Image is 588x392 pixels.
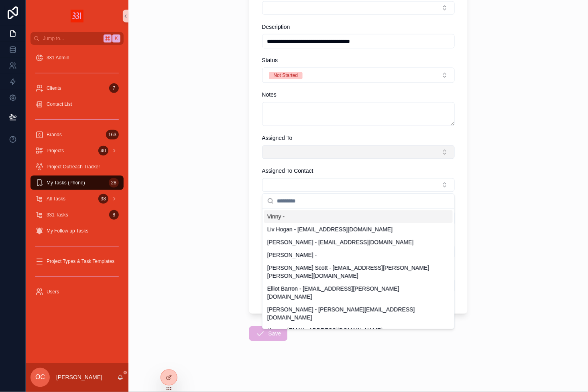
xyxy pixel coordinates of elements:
a: Contact List [31,97,124,111]
button: Select Button [262,1,455,15]
span: Huma - [EMAIL_ADDRESS][DOMAIN_NAME] [267,327,383,335]
span: All Tasks [47,196,65,202]
span: Projects [47,148,64,154]
div: 163 [106,130,119,139]
a: Project Types & Task Templates [31,254,124,269]
span: 331 Admin [47,55,69,61]
span: Assigned To [262,135,293,141]
div: Not Started [274,72,298,79]
div: scrollable content [26,45,128,309]
span: Brands [47,131,62,138]
a: Projects40 [31,143,124,158]
a: My Tasks (Phone)28 [31,176,124,190]
span: Notes [262,92,277,98]
span: Assigned To Contact [262,168,313,174]
span: Description [262,24,290,30]
span: Jump to... [43,35,100,42]
span: My Follow up Tasks [47,228,88,234]
span: [PERSON_NAME] - [EMAIL_ADDRESS][DOMAIN_NAME] [267,238,414,247]
a: Users [31,285,124,299]
span: My Tasks (Phone) [47,180,85,186]
button: Select Button [262,145,455,159]
span: Users [47,289,59,295]
div: 40 [98,146,108,156]
div: 38 [98,194,108,204]
div: 7 [109,83,119,93]
span: Elliot Barron - [EMAIL_ADDRESS][PERSON_NAME][DOMAIN_NAME] [267,285,440,301]
button: Select Button [262,68,455,83]
span: Project Types & Task Templates [47,258,114,265]
span: 331 Tasks [47,212,68,218]
div: 8 [109,210,119,220]
span: K [113,35,120,42]
span: [PERSON_NAME] - [267,251,317,259]
a: Brands163 [31,127,124,142]
span: Status [262,57,278,64]
button: Jump to...K [31,32,124,45]
span: Vinny - [267,213,285,221]
span: Liv Hogan - [EMAIL_ADDRESS][DOMAIN_NAME] [267,226,393,234]
img: App logo [71,10,83,22]
p: [PERSON_NAME] [56,374,102,382]
a: Clients7 [31,81,124,95]
span: [PERSON_NAME] Scott - [EMAIL_ADDRESS][PERSON_NAME][PERSON_NAME][DOMAIN_NAME] [267,264,440,280]
a: 331 Tasks8 [31,208,124,222]
div: Suggestions [262,209,454,329]
a: My Follow up Tasks [31,224,124,238]
a: All Tasks38 [31,192,124,206]
span: Contact List [47,101,72,107]
div: 28 [109,178,119,188]
span: Clients [47,85,61,91]
a: Project Outreach Tracker [31,160,124,174]
button: Select Button [262,178,455,192]
span: OC [35,373,45,382]
button: Save [249,327,288,341]
a: 331 Admin [31,51,124,65]
span: Project Outreach Tracker [47,164,100,170]
span: [PERSON_NAME] - [PERSON_NAME][EMAIL_ADDRESS][DOMAIN_NAME] [267,306,440,322]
